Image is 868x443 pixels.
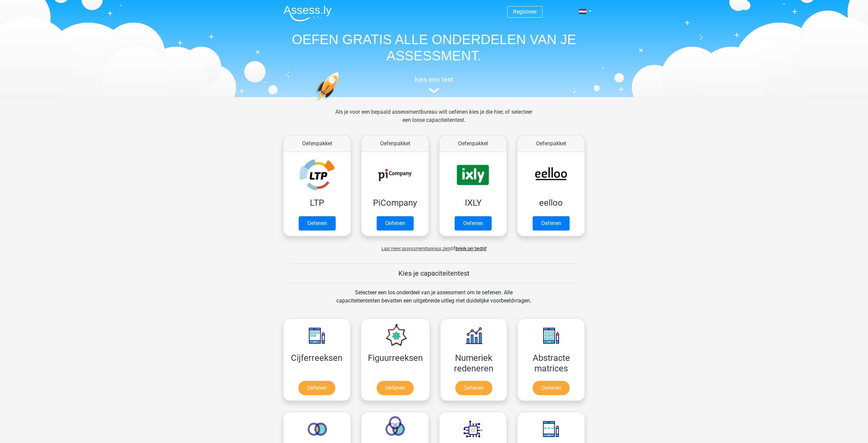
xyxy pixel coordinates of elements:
a: Registreer [513,8,537,15]
img: assessment [429,88,439,93]
a: Oefenen [299,216,336,230]
img: oefenen [315,72,365,133]
a: Oefenen [377,381,414,395]
div: Selecteer een los onderdeel van je assessment om te oefenen. Alle capaciteitentesten bevatten een... [330,289,538,313]
h5: kies een test [278,75,590,84]
h5: Kies je capaciteitentest [289,269,579,277]
a: Oefenen [455,216,492,230]
span: Laat meer assessmentbureaus zien [381,246,450,251]
a: Bekijk per bedrijf [455,246,487,251]
div: of [278,239,590,253]
img: Assessly [283,5,332,21]
a: kies een test [278,75,590,93]
a: Oefenen [298,381,335,395]
h1: OEFEN GRATIS ALLE ONDERDELEN VAN JE ASSESSMENT. [278,31,590,64]
a: Oefenen [533,381,570,395]
a: Oefenen [377,216,414,230]
a: Oefenen [533,216,570,230]
div: Als je voor een bepaald assessmentbureau wilt oefenen kies je die hier, of selecteer een losse ca... [330,108,538,132]
a: Oefenen [455,381,492,395]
